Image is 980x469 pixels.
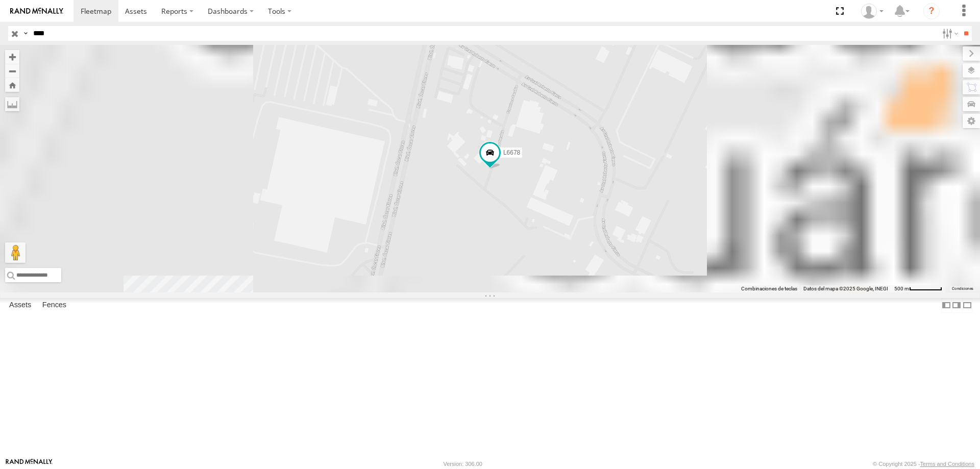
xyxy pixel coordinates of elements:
label: Search Query [21,26,30,41]
label: Dock Summary Table to the Right [951,298,962,313]
label: Dock Summary Table to the Left [941,298,951,313]
div: MANUEL HERNANDEZ [857,4,887,19]
label: Search Filter Options [938,26,960,41]
div: © Copyright 2025 - [873,461,974,467]
button: Combinaciones de teclas [741,285,797,292]
span: Datos del mapa ©2025 Google, INEGI [803,286,888,291]
label: Assets [4,298,36,312]
button: Arrastra el hombrecito naranja al mapa para abrir Street View [5,242,26,263]
button: Escala del mapa: 500 m por 61 píxeles [891,285,945,292]
label: Fences [37,298,71,312]
button: Zoom in [5,50,19,64]
button: Zoom out [5,64,19,78]
a: Terms and Conditions [920,461,974,467]
span: 500 m [894,286,909,291]
button: Zoom Home [5,78,19,92]
label: Measure [5,97,19,111]
label: Hide Summary Table [962,298,972,313]
div: Version: 306.00 [444,461,482,467]
a: Condiciones (se abre en una nueva pestaña) [952,287,973,291]
label: Map Settings [963,114,980,128]
a: Visit our Website [6,459,53,469]
i: ? [923,3,940,19]
span: L6678 [503,149,520,156]
img: rand-logo.svg [10,8,63,15]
